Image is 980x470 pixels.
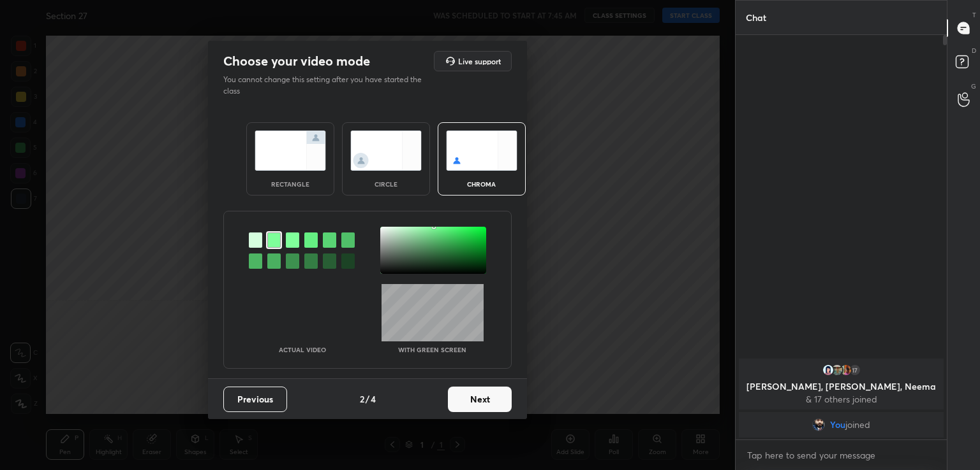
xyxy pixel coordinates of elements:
h4: / [366,392,369,406]
img: normalScreenIcon.ae25ed63.svg [255,131,326,171]
div: grid [736,356,947,440]
h5: Live support [458,57,501,65]
p: & 17 others joined [746,394,936,404]
p: Actual Video [279,346,326,353]
p: Chat [736,1,776,34]
div: 17 [849,364,861,376]
span: You [830,420,845,430]
div: circle [360,181,412,187]
p: You cannot change this setting after you have started the class [223,74,430,97]
p: With green screen [398,346,466,353]
h4: 2 [360,392,364,406]
img: 76095519_7724CB2B-1E74-472F-BE4F-9E3A5539B9EC.png [822,364,835,376]
p: T [972,10,976,20]
h2: Choose your video mode [223,53,370,69]
p: D [972,46,976,55]
button: Previous [223,387,287,412]
button: Next [448,387,512,412]
div: chroma [456,181,507,187]
img: 0ee430d530ea4eab96c2489b3c8ae121.jpg [812,418,825,431]
img: 9799b6a00d594d9ea2c73f0912890dec.jpg [840,364,852,376]
p: G [971,82,976,91]
h4: 4 [371,392,376,406]
img: chromaScreenIcon.c19ab0a0.svg [446,131,517,171]
img: 01928063bb654241abc1f302a10d62f3.jpg [831,364,843,376]
img: circleScreenIcon.acc0effb.svg [350,131,422,171]
span: joined [845,420,870,430]
p: [PERSON_NAME], [PERSON_NAME], Neema [746,381,936,392]
div: rectangle [265,181,316,187]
